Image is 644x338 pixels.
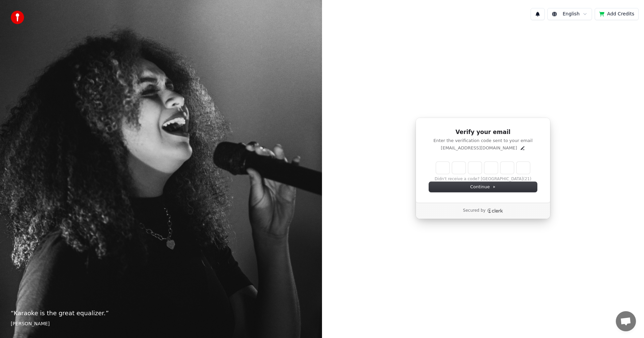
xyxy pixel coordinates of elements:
p: Secured by [463,208,485,213]
button: Continue [429,182,537,192]
img: youka [11,11,24,24]
a: Clerk logo [487,208,503,213]
p: [EMAIL_ADDRESS][DOMAIN_NAME] [441,145,517,151]
span: Continue [470,184,496,190]
button: Edit [520,145,525,151]
footer: [PERSON_NAME] [11,321,311,327]
p: Enter the verification code sent to your email [429,138,537,144]
input: Enter verification code [436,162,543,174]
h1: Verify your email [429,128,537,136]
button: Add Credits [595,8,639,20]
div: Open chat [616,311,636,331]
p: “ Karaoke is the great equalizer. ” [11,309,311,318]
